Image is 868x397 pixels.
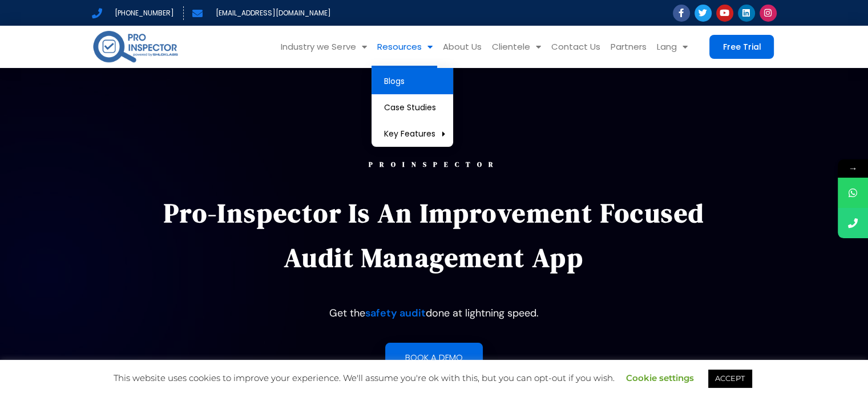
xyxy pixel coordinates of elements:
[626,372,694,383] a: Cookie settings
[112,6,174,20] span: [PHONE_NUMBER]
[546,26,605,68] a: Contact Us
[838,159,868,178] span: →
[92,29,179,65] img: pro-inspector-logo
[147,191,721,280] p: Pro-Inspector is an improvement focused audit management app
[708,370,752,387] a: ACCEPT
[365,306,426,320] a: safety audit
[651,26,692,68] a: Lang
[605,26,651,68] a: Partners
[372,26,437,68] a: Resources
[192,6,331,20] a: [EMAIL_ADDRESS][DOMAIN_NAME]
[114,372,754,383] span: This website uses cookies to improve your experience. We'll assume you're ok with this, but you c...
[372,121,453,147] a: Key Features
[147,303,721,323] p: Get the done at lightning speed.
[709,35,774,59] a: Free Trial
[372,68,453,147] ul: Resources
[147,161,721,168] div: PROINSPECTOR
[385,343,483,372] a: Book a demo
[486,26,546,68] a: Clientele
[276,26,372,68] a: Industry we Serve
[372,68,453,94] a: Blogs
[437,26,486,68] a: About Us
[213,6,331,20] span: [EMAIL_ADDRESS][DOMAIN_NAME]
[722,43,761,51] span: Free Trial
[372,94,453,121] a: Case Studies
[405,353,463,362] span: Book a demo
[197,26,692,68] nav: Menu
